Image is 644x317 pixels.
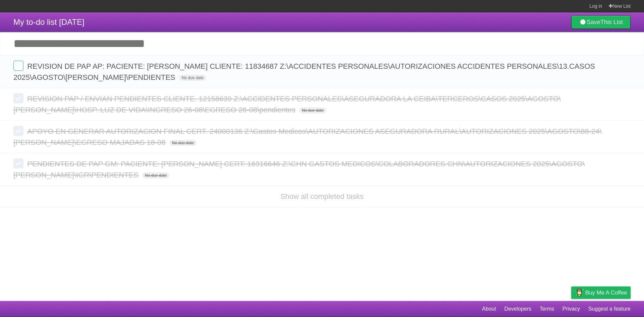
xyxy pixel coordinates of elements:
span: APOYO EN GENERAR AUTORIZACION FINAL CERT. 24000136 Z:\Gastos Medicos\AUTORIZACIONES ASEGURADORA R... [13,127,602,147]
label: Done [13,158,23,168]
label: Done [13,61,23,71]
a: Privacy [562,303,580,315]
a: About [482,303,496,315]
span: REVISION PAP / ENVIAN PENDIENTES CLIENTE. 12158639 Z:\ACCIDENTES PERSONALES\ASEGURADORA LA CEIBA\... [13,95,561,114]
a: Developers [504,303,531,315]
a: Show all completed tasks [280,192,364,201]
label: Done [13,126,23,136]
img: Buy me a coffee [575,287,584,298]
span: PENDIENTES DE PAP GM: PACIENTE: [PERSON_NAME] CERT: 16916646 Z:\CHN GASTOS MEDICOS\COLABORADORES ... [13,160,585,179]
a: Buy me a coffee [571,286,631,299]
label: Done [13,93,23,103]
span: No due date [299,107,326,113]
a: Suggest a feature [588,303,631,315]
span: REVISION DE PAP AP: PACIENTE: [PERSON_NAME] CLIENTE: 11834687 Z:\ACCIDENTES PERSONALES\AUTORIZACI... [13,62,595,82]
span: Buy me a coffee [585,287,627,299]
span: My to-do list [DATE] [13,17,85,27]
b: This List [600,19,623,25]
a: Terms [540,303,554,315]
span: No due date [142,172,169,178]
span: No due date [169,140,197,146]
a: SaveThis List [571,15,631,29]
span: No due date [179,75,206,81]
